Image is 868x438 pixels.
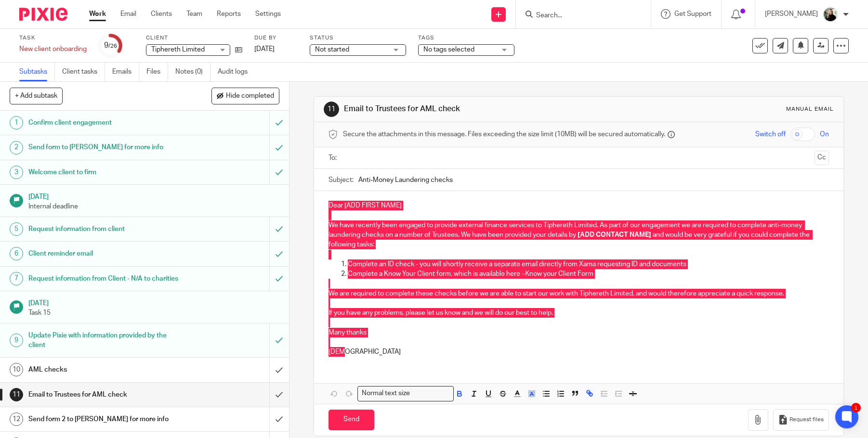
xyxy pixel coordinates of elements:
a: Settings [255,9,281,19]
input: Send [329,410,374,430]
a: Client tasks [62,63,105,81]
label: Task [19,34,87,42]
button: Request files [773,409,829,431]
h1: Email to Trustees for AML check [344,104,599,114]
a: Clients [151,9,172,19]
button: Cc [815,151,829,165]
h1: Confirm client engagement [28,116,183,130]
span: ADD FIRST NAME [346,202,400,209]
a: Emails [112,63,139,81]
a: Work [89,9,106,19]
a: Notes (0) [175,63,210,81]
span: Request files [789,416,824,424]
div: 7 [10,272,23,285]
a: Subtasks [19,63,55,81]
div: 9 [10,334,23,347]
label: Status [310,34,406,42]
span: Switch off [755,129,786,139]
h1: Send form 2 to [PERSON_NAME] for more info [28,412,183,426]
img: %233%20-%20Judi%20-%20HeadshotPro.png [823,7,838,22]
div: Manual email [786,105,834,113]
p: We are required to complete these checks before we are able to start our work with Tiphereth Limi... [329,289,829,298]
h1: Client reminder email [28,246,183,261]
p: Many thanks [329,328,829,337]
span: Tiphereth Limited [151,46,205,53]
h1: Email to Trustees for AML check [28,387,183,402]
p: We have recently been engaged to provide external finance services to Tiphereth Limited. As part ... [329,220,829,250]
div: 1 [851,403,861,412]
div: 10 [10,363,23,376]
h1: AML checks [28,362,183,377]
p: Task 15 [28,308,279,318]
a: Email [120,9,136,19]
p: Complete a Know Your Client form, which is available here – [348,269,829,279]
img: Pixie [19,8,67,21]
div: 6 [10,247,23,260]
span: On [820,129,829,139]
p: Internal deadline [28,202,279,211]
span: [DATE] [254,46,275,52]
label: To: [329,153,339,163]
p: If you have any problems, please let us know and we will do our best to help. [329,308,829,318]
span: Not started [315,46,349,53]
div: 3 [10,166,23,179]
input: Search for option [413,388,448,399]
div: Search for option [357,386,454,401]
a: Files [146,63,168,81]
p: Complete an ID check - you will shortly receive a separate email directly from Xama requesting ID... [348,259,829,269]
div: New client onboarding [19,44,87,54]
h1: Welcome client to firm [28,165,183,180]
span: Secure the attachments in this message. Files exceeding the size limit (10MB) will be secured aut... [343,129,665,139]
label: Client [146,34,242,42]
h1: Request information from Client - N/A to charities [28,271,183,286]
a: Reports [217,9,241,19]
h1: [DATE] [28,190,279,202]
span: [ADD CONTACT NAME] [578,232,651,238]
span: Normal text size [360,388,412,399]
div: 5 [10,222,23,236]
button: + Add subtask [10,88,63,104]
h1: Send form to [PERSON_NAME] for more info [28,140,183,155]
h1: Update Pixie with information provided by the client [28,328,183,353]
p: [PERSON_NAME] [765,9,818,19]
label: Tags [418,34,514,42]
span: No tags selected [423,46,474,53]
p: [DEMOGRAPHIC_DATA] [329,347,829,357]
div: 11 [324,102,339,117]
a: Audit logs [218,63,255,81]
div: 2 [10,141,23,155]
div: 12 [10,412,23,426]
span: Hide completed [226,92,274,100]
label: Due by [254,34,298,42]
p: Dear [ ] [329,201,829,210]
input: Search [535,12,622,20]
h1: Request information from client [28,222,183,236]
div: 9 [104,40,117,51]
a: Team [186,9,202,19]
h1: [DATE] [28,296,279,308]
button: Hide completed [211,88,279,104]
div: 1 [10,116,23,129]
span: Get Support [674,11,711,17]
label: Subject: [329,175,354,185]
a: Know your Client Form [525,271,593,277]
div: 11 [10,388,23,401]
small: /26 [108,43,117,49]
